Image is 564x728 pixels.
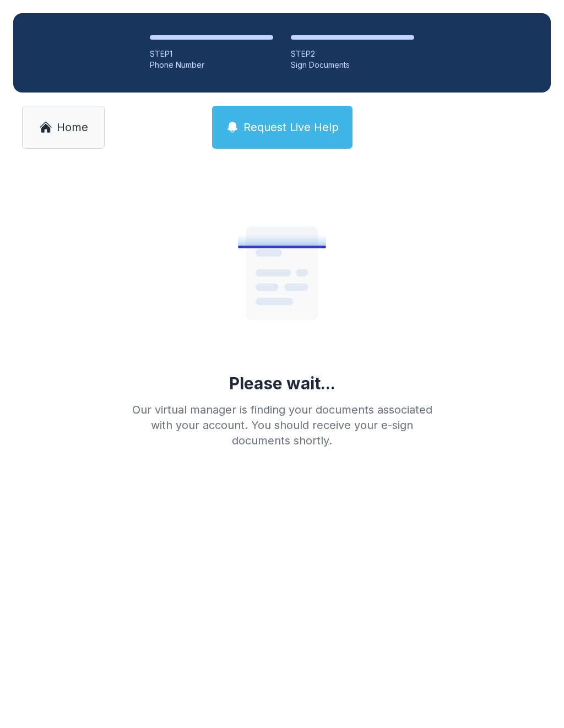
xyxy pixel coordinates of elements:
div: Phone Number [150,59,273,70]
div: STEP 1 [150,48,273,59]
span: Request Live Help [243,119,339,135]
span: Home [57,119,88,135]
div: Sign Documents [291,59,414,70]
div: STEP 2 [291,48,414,59]
div: Our virtual manager is finding your documents associated with your account. You should receive yo... [123,402,441,448]
div: Please wait... [229,373,335,393]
